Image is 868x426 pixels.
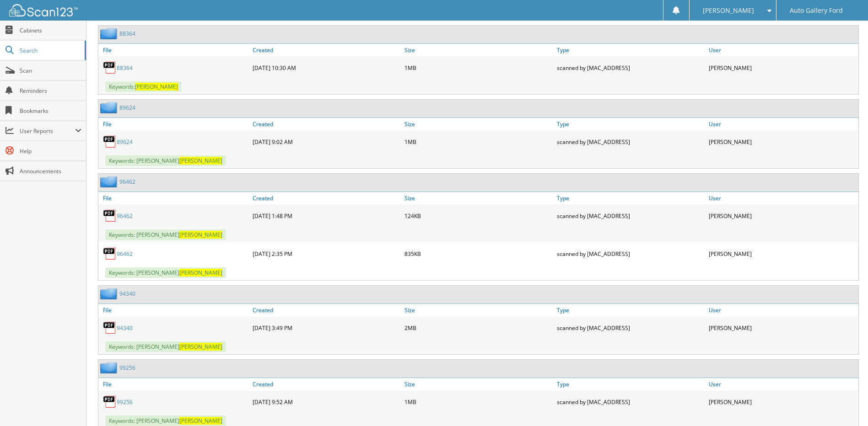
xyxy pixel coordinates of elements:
[100,102,119,113] img: folder2.png
[100,176,119,187] img: folder2.png
[179,417,222,425] span: [PERSON_NAME]
[105,155,226,166] span: Keywords: [PERSON_NAME]
[706,192,858,204] a: User
[555,378,706,390] a: Type
[105,267,226,278] span: Keywords: [PERSON_NAME]
[402,44,554,56] a: Size
[103,247,117,261] img: PDF.png
[706,245,858,263] div: [PERSON_NAME]
[703,8,754,13] span: [PERSON_NAME]
[103,321,117,335] img: PDF.png
[822,382,868,426] iframe: Chat Widget
[100,28,119,39] img: folder2.png
[250,304,402,316] a: Created
[706,304,858,316] a: User
[790,8,843,13] span: Auto Gallery Ford
[555,207,706,225] div: scanned by [MAC_ADDRESS]
[250,192,402,204] a: Created
[119,30,135,37] a: 88364
[103,135,117,149] img: PDF.png
[402,304,554,316] a: Size
[117,250,133,258] a: 96462
[706,133,858,151] div: [PERSON_NAME]
[105,81,182,92] span: Keywords:
[706,393,858,411] div: [PERSON_NAME]
[706,319,858,337] div: [PERSON_NAME]
[555,118,706,130] a: Type
[20,47,80,54] span: Search
[706,59,858,77] div: [PERSON_NAME]
[250,393,402,411] div: [DATE] 9:52 AM
[555,245,706,263] div: scanned by [MAC_ADDRESS]
[250,118,402,130] a: Created
[9,4,78,16] img: scan123-logo-white.svg
[179,157,222,165] span: [PERSON_NAME]
[555,133,706,151] div: scanned by [MAC_ADDRESS]
[119,364,135,372] a: 99256
[555,304,706,316] a: Type
[250,245,402,263] div: [DATE] 2:35 PM
[20,127,75,135] span: User Reports
[117,398,133,406] a: 99256
[100,362,119,373] img: folder2.png
[119,290,135,298] a: 94340
[250,319,402,337] div: [DATE] 3:49 PM
[20,107,81,115] span: Bookmarks
[555,319,706,337] div: scanned by [MAC_ADDRESS]
[103,395,117,409] img: PDF.png
[706,44,858,56] a: User
[20,147,81,155] span: Help
[706,378,858,390] a: User
[555,192,706,204] a: Type
[402,319,554,337] div: 2MB
[402,59,554,77] div: 1MB
[105,341,226,352] span: Keywords: [PERSON_NAME]
[179,343,222,351] span: [PERSON_NAME]
[105,229,226,240] span: Keywords: [PERSON_NAME]
[250,44,402,56] a: Created
[402,118,554,130] a: Size
[117,64,133,72] a: 88364
[117,324,133,332] a: 94340
[135,83,178,91] span: [PERSON_NAME]
[20,67,81,75] span: Scan
[402,207,554,225] div: 124KB
[98,118,250,130] a: File
[98,192,250,204] a: File
[119,104,135,112] a: 89624
[250,378,402,390] a: Created
[103,209,117,223] img: PDF.png
[20,87,81,95] span: Reminders
[706,207,858,225] div: [PERSON_NAME]
[402,378,554,390] a: Size
[117,212,133,220] a: 96462
[555,393,706,411] div: scanned by [MAC_ADDRESS]
[250,59,402,77] div: [DATE] 10:30 AM
[402,245,554,263] div: 835KB
[20,167,81,175] span: Announcements
[117,138,133,146] a: 89624
[706,118,858,130] a: User
[250,133,402,151] div: [DATE] 9:02 AM
[20,27,81,34] span: Cabinets
[402,133,554,151] div: 1MB
[179,231,222,239] span: [PERSON_NAME]
[179,269,222,277] span: [PERSON_NAME]
[105,415,226,426] span: Keywords: [PERSON_NAME]
[402,192,554,204] a: Size
[555,44,706,56] a: Type
[100,288,119,299] img: folder2.png
[250,207,402,225] div: [DATE] 1:48 PM
[119,178,135,186] a: 96462
[98,44,250,56] a: File
[402,393,554,411] div: 1MB
[98,304,250,316] a: File
[103,61,117,75] img: PDF.png
[98,378,250,390] a: File
[555,59,706,77] div: scanned by [MAC_ADDRESS]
